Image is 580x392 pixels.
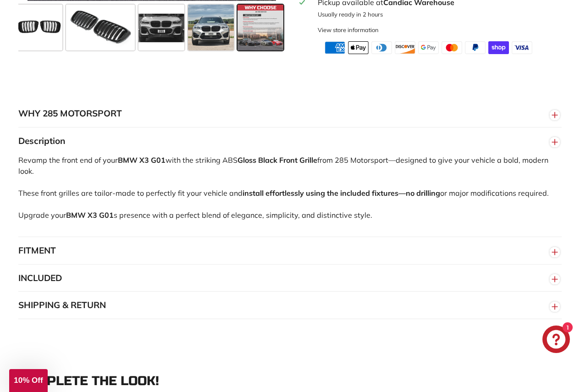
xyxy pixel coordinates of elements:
img: shopify_pay [488,41,509,54]
img: visa [512,41,532,54]
span: 10% Off [14,376,43,385]
img: google_pay [418,41,439,54]
div: 10% Off [9,369,48,392]
button: Description [18,127,562,155]
img: paypal [465,41,486,54]
div: Complete the look! [18,374,562,388]
button: FITMENT [18,237,562,265]
p: Usually ready in 2 hours [318,10,558,19]
img: master [442,41,462,54]
button: SHIPPING & RETURN [18,292,562,319]
img: american_express [325,41,345,54]
img: discover [395,41,415,54]
button: WHY 285 MOTORSPORT [18,100,562,127]
strong: BMW X3 G01 [66,210,114,220]
inbox-online-store-chat: Shopify online store chat [540,326,573,355]
img: apple_pay [348,41,369,54]
img: diners_club [371,41,392,54]
strong: install effortlessly using the included fixtures—no drilling [243,188,440,198]
strong: BMW X3 G01 [118,155,166,165]
div: View store information [318,26,379,34]
button: INCLUDED [18,265,562,292]
p: Revamp the front end of your with the striking ABS from 285 Motorsport—designed to give your vehi... [18,155,562,221]
strong: Gloss Black Front Grille [238,155,317,165]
